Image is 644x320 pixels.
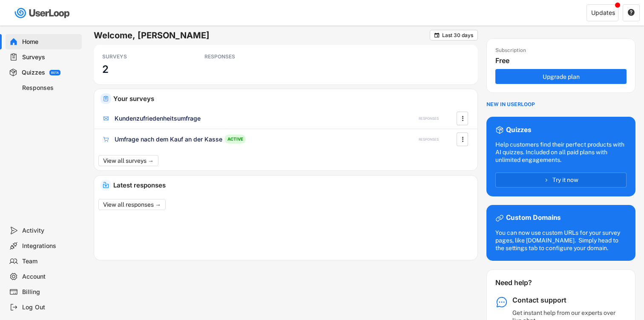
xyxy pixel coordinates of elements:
[22,38,78,46] div: Home
[102,63,109,76] h3: 2
[98,155,158,166] button: View all surveys →
[204,53,281,60] div: RESPONSES
[419,137,439,142] div: RESPONSES
[13,4,73,22] img: userloop-logo-01.svg
[22,69,45,77] div: Quizzes
[462,114,463,123] text: 
[102,53,179,60] div: SURVEYS
[462,135,463,144] text: 
[115,135,222,144] div: Umfrage nach dem Kauf an der Kasse
[627,9,635,17] button: 
[22,84,78,92] div: Responses
[486,101,535,108] div: NEW IN USERLOOP
[458,133,467,146] button: 
[113,182,471,188] div: Latest responses
[591,10,615,16] div: Updates
[22,303,78,311] div: Log Out
[552,177,578,183] span: Try it now
[22,242,78,250] div: Integrations
[419,116,439,121] div: RESPONSES
[495,69,627,84] button: Upgrade plan
[458,112,467,125] button: 
[94,30,430,41] h6: Welcome, [PERSON_NAME]
[22,227,78,235] div: Activity
[51,71,59,74] div: BETA
[22,53,78,61] div: Surveys
[495,56,631,65] div: Free
[98,199,166,210] button: View all responses →
[506,126,531,135] div: Quizzes
[512,296,619,305] div: Contact support
[22,288,78,296] div: Billing
[628,9,635,16] text: 
[434,32,440,38] button: 
[495,278,555,287] div: Need help?
[113,95,471,102] div: Your surveys
[224,135,246,144] div: ACTIVE
[495,47,526,54] div: Subscription
[434,32,440,38] text: 
[506,213,561,222] div: Custom Domains
[495,141,627,164] div: Help customers find their perfect products with AI quizzes. Included on all paid plans with unlim...
[22,273,78,281] div: Account
[442,33,473,38] div: Last 30 days
[22,257,78,265] div: Team
[103,182,109,188] img: IncomingMajor.svg
[115,114,201,123] div: Kundenzufriedenheitsumfrage
[495,173,627,187] button: Try it now
[495,229,627,252] div: You can now use custom URLs for your survey pages, like [DOMAIN_NAME]. Simply head to the setting...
